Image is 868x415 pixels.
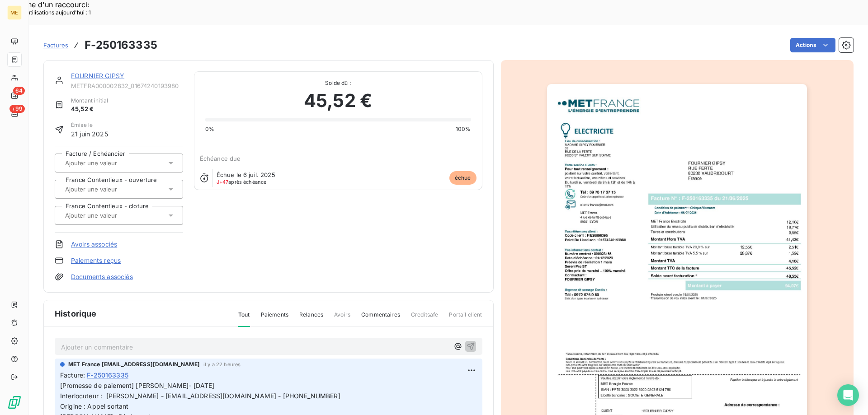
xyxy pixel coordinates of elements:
[217,171,275,178] span: Échue le 6 juil. 2025
[9,105,25,113] span: +99
[55,308,97,320] span: Historique
[87,370,128,380] span: F-250163335
[71,129,108,139] span: 21 juin 2025
[217,179,229,185] span: J+47
[71,256,121,265] a: Paiements reçus
[71,121,108,129] span: Émise le
[299,311,323,326] span: Relances
[13,87,25,95] span: 64
[261,311,288,326] span: Paiements
[68,360,200,368] span: MET France [EMAIL_ADDRESS][DOMAIN_NAME]
[85,37,157,53] h3: F-250163335
[411,311,439,326] span: Creditsafe
[71,105,108,114] span: 45,52 €
[790,38,835,52] button: Actions
[7,107,21,121] a: +99
[837,384,859,406] div: Open Intercom Messenger
[64,185,155,193] input: Ajouter une valeur
[456,125,471,133] span: 100%
[217,179,267,185] span: après échéance
[7,395,22,410] img: Logo LeanPay
[64,159,155,167] input: Ajouter une valeur
[361,311,400,326] span: Commentaires
[334,311,350,326] span: Avoirs
[205,79,471,87] span: Solde dû :
[304,87,372,114] span: 45,52 €
[71,272,133,281] a: Documents associés
[60,370,85,380] span: Facture :
[71,82,183,89] span: METFRA000002832_01674240193980
[238,311,250,327] span: Tout
[203,362,241,367] span: il y a 22 heures
[200,155,241,162] span: Échéance due
[43,41,68,50] a: Factures
[71,97,108,105] span: Montant initial
[71,72,124,79] a: FOURNIER GIPSY
[205,125,214,133] span: 0%
[449,171,476,185] span: échue
[71,240,117,249] a: Avoirs associés
[7,89,21,103] a: 64
[449,311,482,326] span: Portail client
[43,42,68,49] span: Factures
[64,211,155,219] input: Ajouter une valeur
